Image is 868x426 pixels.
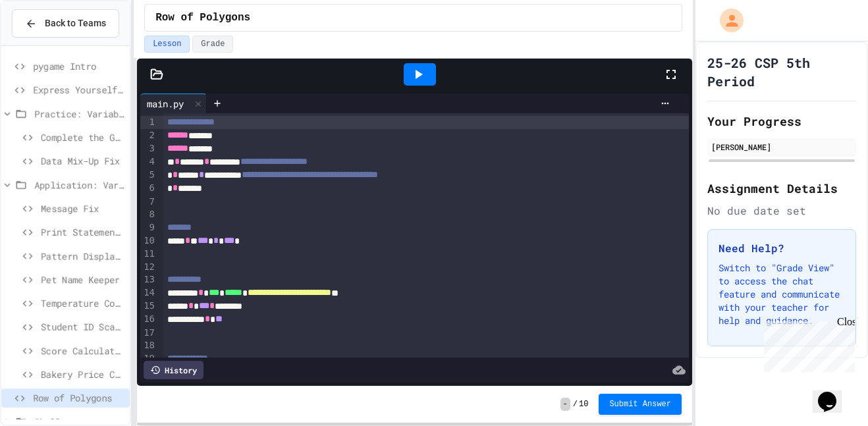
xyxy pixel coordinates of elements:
[140,286,157,300] div: 14
[155,10,250,26] span: Row of Polygons
[813,373,855,413] iframe: chat widget
[140,196,157,209] div: 7
[599,394,682,415] button: Submit Answer
[12,9,119,38] button: Back to Teams
[707,179,856,198] h2: Assignment Details
[560,398,570,411] span: -
[140,155,157,169] div: 4
[33,59,124,73] span: pygame Intro
[41,130,124,144] span: Complete the Greeting
[140,116,157,129] div: 1
[41,296,124,310] span: Temperature Converter
[41,225,124,239] span: Print Statement Repair
[140,327,157,340] div: 17
[140,339,157,352] div: 18
[41,201,124,215] span: Message Fix
[140,248,157,261] div: 11
[144,36,190,53] button: Lesson
[140,142,157,155] div: 3
[140,313,157,326] div: 16
[41,344,124,358] span: Score Calculator
[707,112,856,130] h2: Your Progress
[41,273,124,286] span: Pet Name Keeper
[719,240,845,256] h3: Need Help?
[34,178,124,192] span: Application: Variables/Print
[707,53,856,90] h1: 25-26 CSP 5th Period
[719,261,845,327] p: Switch to "Grade View" to access the chat feature and communicate with your teacher for help and ...
[140,97,190,111] div: main.py
[140,182,157,195] div: 6
[711,141,852,153] div: [PERSON_NAME]
[140,273,157,286] div: 13
[140,93,207,113] div: main.py
[707,203,856,219] div: No due date set
[609,399,671,410] span: Submit Answer
[41,154,124,168] span: Data Mix-Up Fix
[140,129,157,142] div: 2
[140,300,157,313] div: 15
[759,316,855,372] iframe: chat widget
[34,107,124,120] span: Practice: Variables/Print
[5,5,91,84] div: Chat with us now!Close
[41,367,124,381] span: Bakery Price Calculator
[573,399,578,410] span: /
[192,36,233,53] button: Grade
[45,16,106,30] span: Back to Teams
[140,208,157,221] div: 8
[144,361,203,379] div: History
[579,399,588,410] span: 10
[33,83,124,97] span: Express Yourself in Python!
[140,221,157,234] div: 9
[41,320,124,334] span: Student ID Scanner
[140,234,157,248] div: 10
[140,352,157,365] div: 19
[706,5,747,36] div: My Account
[41,249,124,263] span: Pattern Display Challenge
[140,261,157,274] div: 12
[33,391,124,405] span: Row of Polygons
[140,169,157,182] div: 5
